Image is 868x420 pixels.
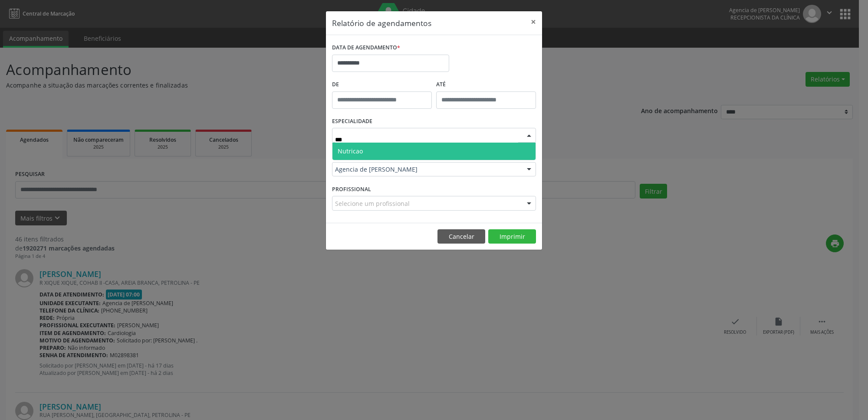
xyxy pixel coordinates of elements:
label: ESPECIALIDADE [332,115,372,128]
label: De [332,78,432,91]
h5: Relatório de agendamentos [332,17,431,29]
span: Nutricao [338,147,363,155]
span: Selecione um profissional [335,199,410,208]
label: PROFISSIONAL [332,182,371,196]
button: Close [525,11,542,33]
label: ATÉ [436,78,536,91]
label: DATA DE AGENDAMENTO [332,41,400,55]
button: Imprimir [488,229,536,244]
span: Agencia de [PERSON_NAME] [335,165,518,174]
button: Cancelar [437,229,485,244]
